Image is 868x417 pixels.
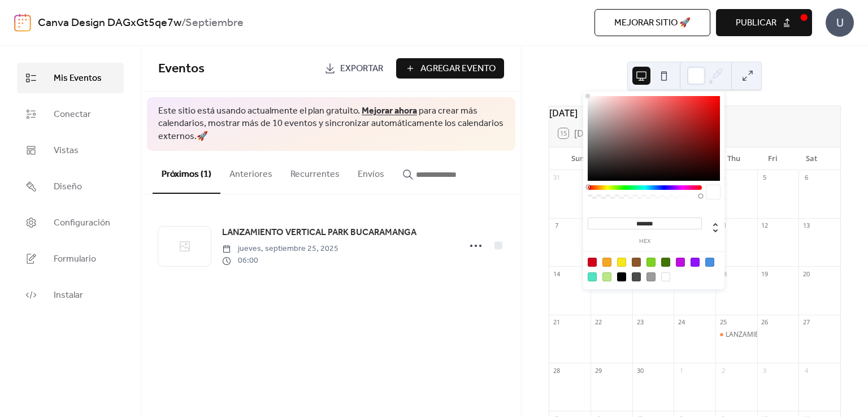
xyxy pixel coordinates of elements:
div: #FFFFFF [661,272,670,281]
span: Publicar [736,16,776,30]
div: 7 [553,221,561,230]
span: Eventos [158,57,205,81]
span: Conectar [54,108,91,121]
a: Mis Eventos [17,63,124,93]
div: 1 [677,366,685,375]
div: #4A90E2 [705,258,714,267]
a: Canva Design DAGxGt5qe7w [38,12,181,34]
div: Sat [792,147,831,170]
div: #417505 [661,258,670,267]
div: Fri [753,147,792,170]
div: #4A4A4A [632,272,641,281]
div: #BD10E0 [676,258,685,267]
span: Mejorar sitio 🚀 [614,16,691,30]
div: 31 [553,173,561,182]
div: 5 [761,173,769,182]
a: Mejorar ahora [362,102,417,120]
div: #50E3C2 [588,272,597,281]
span: Vistas [54,144,79,158]
div: 13 [802,221,810,230]
div: 27 [802,318,810,327]
div: #B8E986 [602,272,611,281]
div: #9013FE [691,258,700,267]
button: Publicar [716,9,812,36]
div: #F5A623 [602,258,611,267]
a: Vistas [17,135,124,166]
div: Sun [558,147,597,170]
div: 14 [553,270,561,278]
div: 12 [761,221,769,230]
div: 2 [719,366,727,375]
span: Instalar [54,289,83,302]
div: U [826,8,854,37]
div: #D0021B [588,258,597,267]
a: LANZAMIENTO VERTICAL PARK BUCARAMANGA [222,225,416,240]
div: 28 [553,366,561,375]
div: 3 [761,366,769,375]
div: 4 [802,366,810,375]
a: Configuración [17,207,124,238]
span: Configuración [54,216,110,230]
button: Envíos [349,151,393,193]
a: Diseño [17,171,124,202]
a: Formulario [17,244,124,274]
div: 19 [761,270,769,278]
div: 23 [636,318,644,327]
span: Este sitio está usando actualmente el plan gratuito. para crear más calendarios, mostrar más de 1... [158,105,504,143]
button: Mejorar sitio 🚀 [594,9,710,36]
div: [DATE] [549,106,840,120]
div: LANZAMIENTO VERTICAL PARK BUCARAMANGA [715,330,757,340]
span: Mis Eventos [54,72,102,85]
div: 24 [677,318,685,327]
div: 25 [719,318,727,327]
div: 22 [594,318,602,327]
span: 06:00 [222,255,338,267]
div: 26 [761,318,769,327]
div: 20 [802,270,810,278]
a: Conectar [17,99,124,129]
div: Thu [714,147,753,170]
div: 6 [802,173,810,182]
span: Formulario [54,253,96,266]
button: Agregar Evento [396,58,504,79]
span: Exportar [340,62,383,76]
b: / [181,12,185,34]
span: Agregar Evento [420,62,496,76]
label: hex [588,238,702,245]
button: Anteriores [220,151,281,193]
a: Instalar [17,280,124,310]
div: 30 [636,366,644,375]
div: #8B572A [632,258,641,267]
div: #000000 [617,272,626,281]
div: #F8E71C [617,258,626,267]
a: Exportar [316,58,392,79]
img: logo [14,14,31,32]
span: LANZAMIENTO VERTICAL PARK BUCARAMANGA [222,226,416,240]
div: 21 [553,318,561,327]
button: Próximos (1) [153,151,220,194]
div: 29 [594,366,602,375]
div: #7ED321 [646,258,656,267]
span: jueves, septiembre 25, 2025 [222,243,338,255]
b: Septiembre [185,12,244,34]
div: #9B9B9B [646,272,656,281]
span: Diseño [54,180,82,194]
button: Recurrentes [281,151,349,193]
